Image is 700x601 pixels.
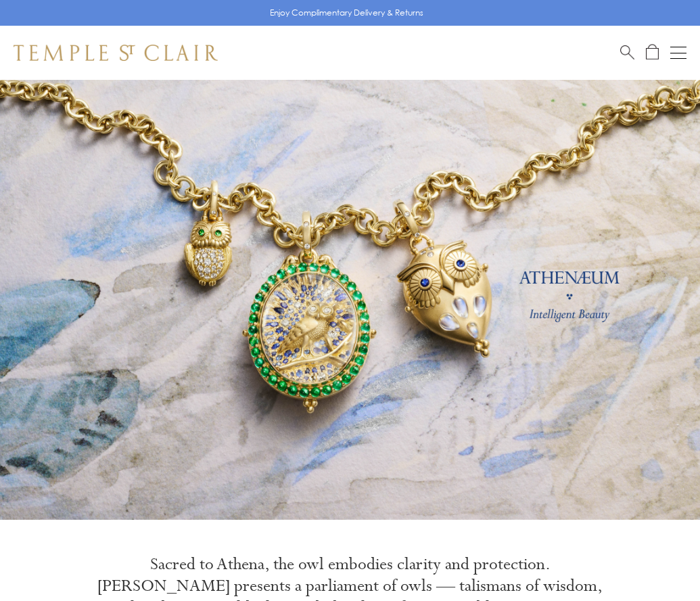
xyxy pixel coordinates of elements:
img: Temple St. Clair [14,45,218,61]
p: Enjoy Complimentary Delivery & Returns [270,6,423,20]
button: Open navigation [670,45,686,61]
a: Search [620,44,634,61]
a: Open Shopping Bag [646,44,659,61]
